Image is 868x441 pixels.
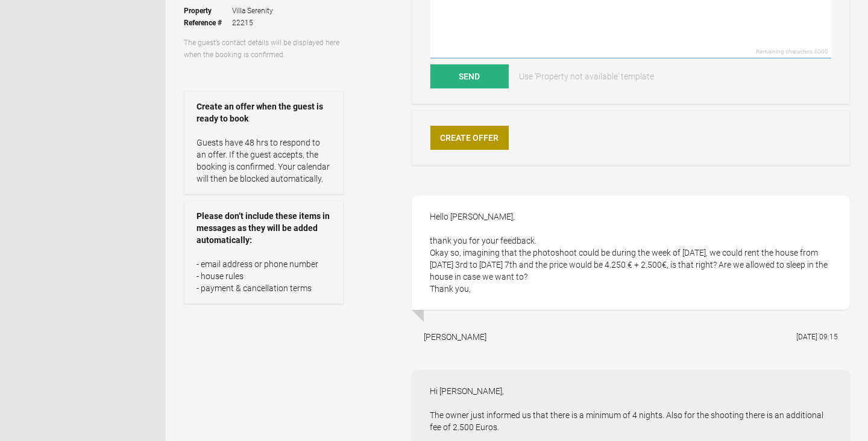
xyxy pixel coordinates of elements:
[430,126,509,150] a: Create Offer
[424,331,486,343] div: [PERSON_NAME]
[232,17,273,29] span: 22215
[796,333,838,341] flynt-date-display: [DATE] 09:15
[412,196,850,310] div: Hello [PERSON_NAME], thank you for your feedback. Okay so, imagining that the photoshoot could be...
[197,100,331,125] strong: Create an offer when the guest is ready to book
[430,64,509,88] button: Send
[197,210,331,246] strong: Please don’t include these items in messages as they will be added automatically:
[184,17,232,29] strong: Reference #
[184,5,232,17] strong: Property
[184,37,344,61] p: The guest’s contact details will be displayed here when the booking is confirmed.
[511,64,662,88] a: Use 'Property not available' template
[197,137,331,185] p: Guests have 48 hrs to respond to an offer. If the guest accepts, the booking is confirmed. Your c...
[232,5,273,17] span: Villa Serenity
[197,258,331,294] p: - email address or phone number - house rules - payment & cancellation terms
